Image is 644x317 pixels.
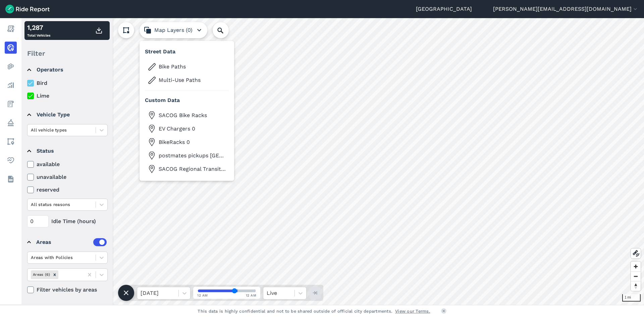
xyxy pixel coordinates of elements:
[159,111,226,119] span: SACOG Bike Racks
[140,22,207,38] button: Map Layers (0)
[631,271,641,281] button: Zoom out
[159,125,226,133] span: EV Chargers 0
[213,22,239,38] input: Search Location or Vehicles
[197,293,208,298] span: 12 AM
[5,154,17,166] a: Health
[5,23,17,35] a: Report
[5,79,17,91] a: Analyze
[27,22,50,39] div: Total Vehicles
[416,5,472,13] a: [GEOGRAPHIC_DATA]
[27,22,50,33] div: 1,287
[145,96,229,107] h3: Custom Data
[5,117,17,129] a: Policy
[631,281,641,291] button: Reset bearing to north
[27,92,108,100] label: Lime
[5,60,17,72] a: Heatmaps
[631,262,641,271] button: Zoom in
[27,60,107,79] summary: Operators
[27,105,107,124] summary: Vehicle Type
[36,238,107,246] div: Areas
[21,18,644,305] canvas: Map
[27,186,108,194] label: reserved
[159,152,226,160] span: postmates pickups [GEOGRAPHIC_DATA] 2022 02 01 18 04 23
[27,233,107,252] summary: Areas
[145,163,229,174] button: SACOG Regional Transit Stops 2023 Sheet1
[5,98,17,110] a: Fees
[395,308,430,314] a: View our Terms.
[27,173,108,181] label: unavailable
[27,142,107,160] summary: Status
[145,61,229,72] button: Bike Paths
[622,294,641,302] div: 1 mi
[159,63,226,71] span: Bike Paths
[5,5,50,13] img: Ride Report
[5,173,17,185] a: Datasets
[145,137,229,147] button: BikeRacks 0
[27,215,108,227] div: Idle Time (hours)
[31,270,51,279] div: Areas (6)
[5,42,17,54] a: Realtime
[159,165,226,173] span: SACOG Regional Transit Stops 2023 Sheet1
[145,48,229,58] h3: Street Data
[145,74,229,85] button: Multi-Use Paths
[159,76,226,84] span: Multi-Use Paths
[145,150,229,161] button: postmates pickups [GEOGRAPHIC_DATA] 2022 02 01 18 04 23
[493,5,639,13] button: [PERSON_NAME][EMAIL_ADDRESS][DOMAIN_NAME]
[27,160,108,168] label: available
[5,136,17,148] a: Areas
[51,270,58,279] div: Remove Areas (6)
[159,138,226,146] span: BikeRacks 0
[246,293,257,298] span: 12 AM
[145,123,229,134] button: EV Chargers 0
[27,286,108,294] label: Filter vehicles by areas
[24,43,110,64] div: Filter
[27,79,108,87] label: Bird
[145,110,229,120] button: SACOG Bike Racks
